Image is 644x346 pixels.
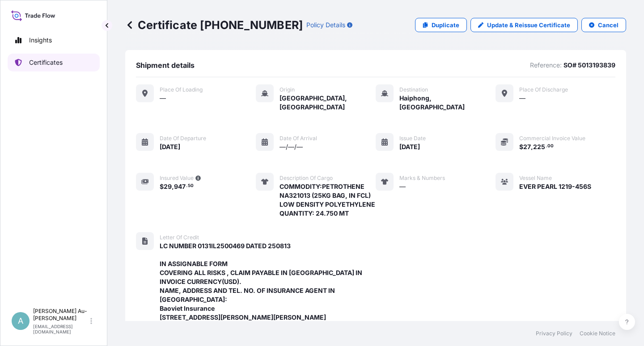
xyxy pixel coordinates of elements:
[18,317,23,325] span: A
[174,183,186,190] span: 947
[598,21,619,29] p: Cancel
[519,94,525,103] span: —
[536,330,572,337] a: Privacy Policy
[33,324,89,334] p: [EMAIL_ADDRESS][DOMAIN_NAME]
[160,234,199,241] span: Letter of Credit
[160,86,203,93] span: Place of Loading
[125,18,303,32] p: Certificate [PHONE_NUMBER]
[160,135,206,142] span: Date of departure
[399,142,420,151] span: [DATE]
[186,184,187,188] span: .
[470,18,578,32] a: Update & Reissue Certificate
[563,61,615,70] p: SO# 5013193839
[8,54,100,71] a: Certificates
[415,18,467,32] a: Duplicate
[519,144,523,150] span: $
[519,86,568,93] span: Place of discharge
[136,61,195,70] span: Shipment details
[523,144,531,150] span: 27
[399,135,426,142] span: Issue Date
[432,21,459,29] p: Duplicate
[531,144,533,150] span: ,
[160,142,180,151] span: [DATE]
[160,175,194,182] span: Insured Value
[280,94,376,112] span: [GEOGRAPHIC_DATA], [GEOGRAPHIC_DATA]
[519,135,585,142] span: Commercial Invoice Value
[29,58,63,67] p: Certificates
[160,183,164,190] span: $
[399,182,406,191] span: —
[519,182,591,191] span: EVER PEARL 1219-456S
[33,308,89,322] p: [PERSON_NAME] Au-[PERSON_NAME]
[280,175,333,182] span: Description of cargo
[399,175,445,182] span: Marks & Numbers
[519,175,552,182] span: Vessel Name
[581,18,626,32] button: Cancel
[546,145,547,148] span: .
[399,86,428,93] span: Destination
[280,86,295,93] span: Origin
[399,94,496,112] span: Haiphong, [GEOGRAPHIC_DATA]
[580,330,615,337] a: Cookie Notice
[188,184,194,188] span: 50
[530,61,562,70] p: Reference:
[280,182,375,218] span: COMMODITY:PETROTHENE NA321013 (25KG BAG, IN FCL) LOW DENSITY POLYETHYLENE QUANTITY: 24.750 MT
[280,135,317,142] span: Date of arrival
[280,142,303,151] span: —/—/—
[172,183,174,190] span: ,
[306,21,345,29] p: Policy Details
[8,31,100,49] a: Insights
[547,145,554,148] span: 00
[487,21,570,29] p: Update & Reissue Certificate
[160,94,166,103] span: —
[164,183,172,190] span: 29
[29,36,52,45] p: Insights
[533,144,545,150] span: 225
